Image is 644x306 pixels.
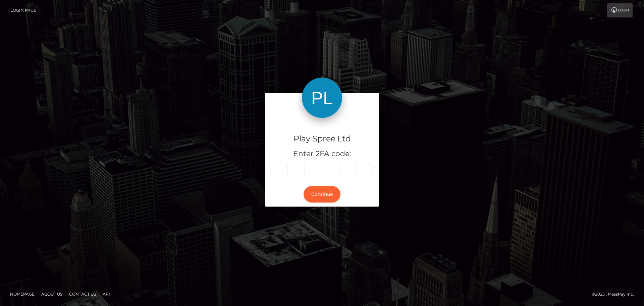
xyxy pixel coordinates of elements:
[302,78,342,118] img: Play Spree Ltd
[304,186,340,203] button: Continue
[270,133,374,145] h4: Play Spree Ltd
[592,291,639,298] div: © 2025 , MassPay Inc.
[607,3,633,17] a: Login
[270,149,374,159] h5: Enter 2FA code:
[100,289,113,299] a: API
[66,289,99,299] a: Contact Us
[39,289,65,299] a: About Us
[10,3,36,17] a: Login Page
[7,289,37,299] a: Homepage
